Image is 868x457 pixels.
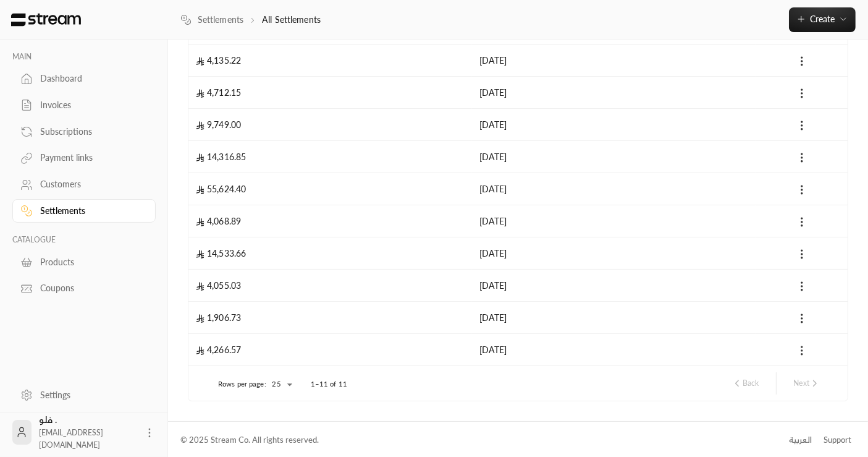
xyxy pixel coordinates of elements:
[40,99,140,111] div: Invoices
[266,377,296,392] div: 25
[218,379,266,389] p: Rows per page:
[12,235,156,245] p: CATALOGUE
[12,250,156,274] a: Products
[180,14,243,26] a: Settlements
[262,14,321,26] p: All Settlements
[188,76,472,108] div: 4,712.15
[12,383,156,407] a: Settings
[40,126,140,138] div: Subscriptions
[40,178,140,190] div: Customers
[479,237,748,269] div: [DATE]
[810,14,835,24] span: Create
[479,141,748,173] div: [DATE]
[789,434,812,446] div: العربية
[479,334,748,365] div: [DATE]
[10,13,82,27] img: Logo
[479,302,748,333] div: [DATE]
[479,109,748,140] div: [DATE]
[12,276,156,301] a: Coupons
[40,152,140,164] div: Payment links
[40,256,140,268] div: Products
[188,269,472,301] div: 4,055.03
[311,379,347,389] p: 1–11 of 11
[479,45,748,76] div: [DATE]
[40,72,140,85] div: Dashboard
[789,7,856,32] button: Create
[479,77,748,108] div: [DATE]
[188,140,472,173] div: 14,316.85
[12,119,156,143] a: Subscriptions
[188,205,472,237] div: 4,068.89
[12,52,156,62] p: MAIN
[39,428,103,450] span: [EMAIL_ADDRESS][DOMAIN_NAME]
[479,205,748,237] div: [DATE]
[40,282,140,294] div: Coupons
[12,93,156,117] a: Invoices
[188,301,472,333] div: 1,906.73
[180,434,319,446] div: © 2025 Stream Co. All rights reserved.
[40,205,140,217] div: Settlements
[12,173,156,197] a: Customers
[188,108,472,140] div: 9,749.00
[12,146,156,170] a: Payment links
[188,237,472,269] div: 14,533.66
[188,173,472,205] div: 55,624.40
[188,44,472,76] div: 4,135.22
[479,270,748,301] div: [DATE]
[39,414,136,451] div: فلو .
[40,389,140,401] div: Settings
[188,333,472,365] div: 4,266.57
[820,429,856,451] a: Support
[12,67,156,91] a: Dashboard
[479,173,748,205] div: [DATE]
[12,199,156,223] a: Settlements
[180,14,321,26] nav: breadcrumb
